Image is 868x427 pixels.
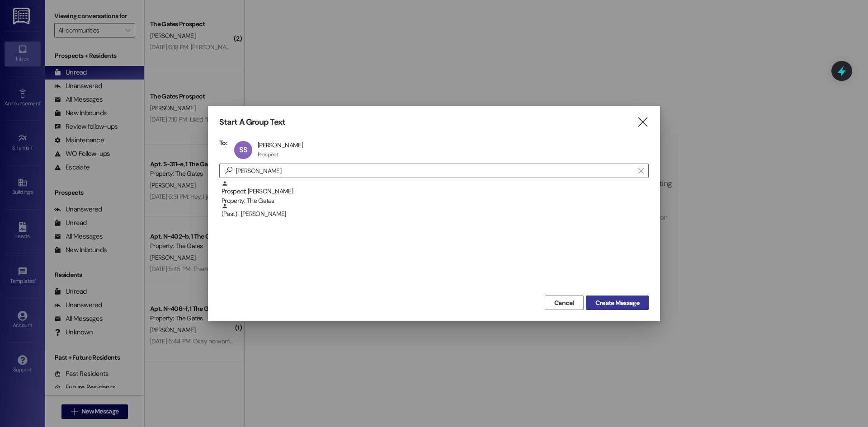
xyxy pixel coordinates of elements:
div: Prospect: [PERSON_NAME]Property: The Gates [219,180,649,203]
span: Create Message [595,298,639,308]
h3: To: [219,139,227,147]
span: SS [239,145,247,155]
span: Cancel [554,298,574,308]
div: [PERSON_NAME] [258,141,303,149]
div: (Past) : [PERSON_NAME] [222,203,649,219]
input: Search for any contact or apartment [236,164,634,177]
i:  [637,117,649,127]
i:  [638,167,643,174]
div: (Past) : [PERSON_NAME] [219,203,649,225]
button: Cancel [545,296,584,310]
i:  [222,166,236,175]
button: Create Message [586,296,649,310]
div: Property: The Gates [222,196,649,206]
h3: Start A Group Text [219,117,285,127]
button: Clear text [634,164,648,178]
div: Prospect: [PERSON_NAME] [222,180,649,206]
div: Prospect [258,151,278,158]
